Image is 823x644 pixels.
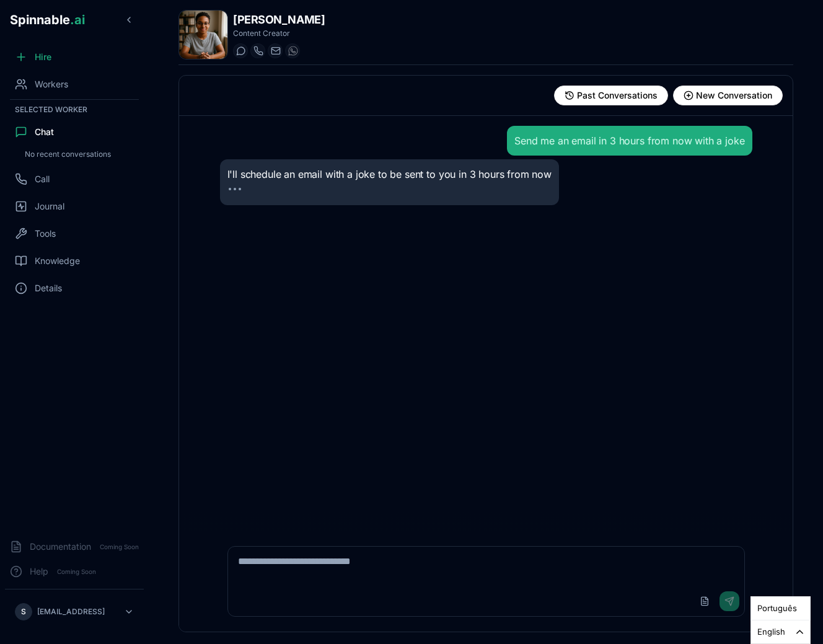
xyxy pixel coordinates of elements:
a: Português [751,597,806,620]
ul: Language list [750,596,811,620]
button: WhatsApp [285,43,300,58]
button: S[EMAIL_ADDRESS] [10,599,139,624]
button: View past conversations [554,86,668,105]
h1: [PERSON_NAME] [233,11,325,29]
button: Start a call with Rachel Morgan [250,43,265,58]
span: Call [35,173,50,185]
button: Start new conversation [673,86,783,105]
p: Content Creator [233,29,325,38]
span: Past Conversations [577,89,658,102]
span: Tools [35,227,56,240]
span: New Conversation [696,89,772,102]
img: Rachel Morgan [179,11,227,59]
span: Knowledge [35,255,80,267]
button: Start a chat with Rachel Morgan [233,43,248,58]
span: Chat [35,126,54,138]
div: Language [750,620,811,644]
span: Journal [35,200,64,213]
span: Coming Soon [96,541,143,553]
a: English [751,620,810,643]
span: Details [35,282,62,294]
span: Hire [35,51,51,63]
span: Spinnable [10,12,85,27]
button: Send email to rachel.morgan@getspinnable.ai [268,43,283,58]
span: .ai [70,12,85,27]
div: Selected Worker [5,102,144,117]
span: Documentation [30,540,91,553]
span: Coming Soon [53,566,100,578]
img: WhatsApp [288,46,298,56]
span: Help [30,565,48,578]
p: I'll schedule an email with a joke to be sent to you in 3 hours from now [227,167,552,183]
span: S [21,607,26,617]
span: Workers [35,78,68,90]
div: Send me an email in 3 hours from now with a joke [514,133,744,148]
p: [EMAIL_ADDRESS] [37,607,105,617]
div: No recent conversations [20,147,139,162]
aside: Language selected: English [750,620,811,644]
